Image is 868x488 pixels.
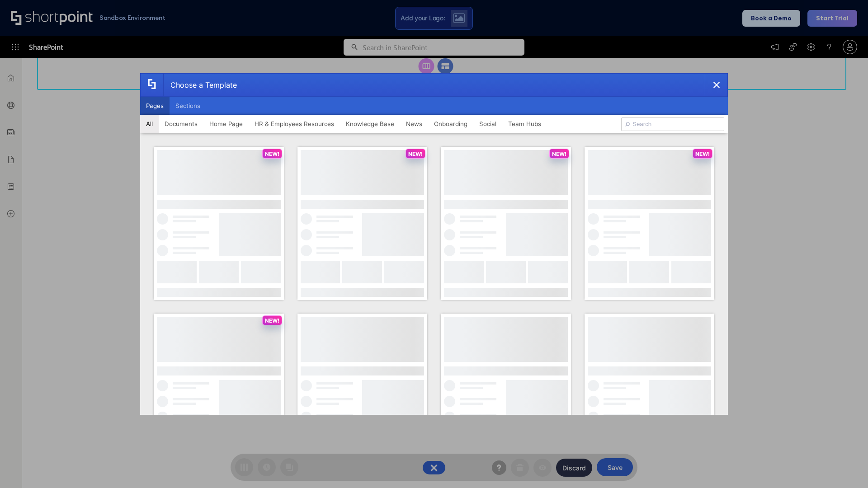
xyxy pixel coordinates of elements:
p: NEW! [552,150,566,157]
p: NEW! [695,150,710,157]
p: NEW! [265,317,279,324]
button: Home Page [203,115,249,133]
button: Pages [140,97,170,115]
button: Onboarding [428,115,473,133]
iframe: Chat Widget [823,445,868,488]
button: Documents [159,115,203,133]
button: Knowledge Base [340,115,400,133]
p: NEW! [408,150,423,157]
button: All [140,115,159,133]
button: Team Hubs [502,115,547,133]
button: Sections [170,97,206,115]
button: HR & Employees Resources [249,115,340,133]
div: Choose a Template [163,74,237,96]
p: NEW! [265,150,279,157]
input: Search [621,117,724,131]
div: template selector [140,73,728,415]
button: Social [473,115,502,133]
button: News [400,115,428,133]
